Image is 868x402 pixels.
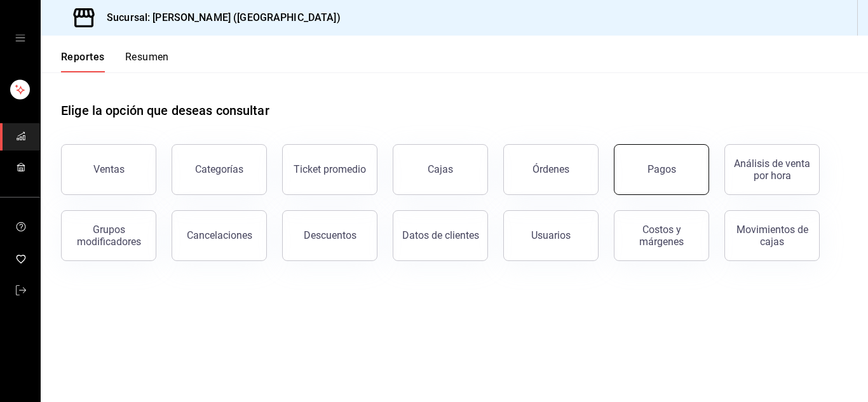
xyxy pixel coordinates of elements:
div: Descuentos [304,229,356,241]
button: Análisis de venta por hora [724,144,820,195]
button: Descuentos [282,210,377,261]
button: Categorías [172,144,267,195]
button: Usuarios [503,210,599,261]
button: Órdenes [503,144,599,195]
div: Análisis de venta por hora [733,157,811,182]
h3: Sucursal: [PERSON_NAME] ([GEOGRAPHIC_DATA]) [97,10,341,25]
div: Órdenes [532,163,569,175]
div: Costos y márgenes [622,224,701,248]
div: Usuarios [531,229,571,241]
div: Cancelaciones [187,229,252,241]
div: Categorías [195,163,243,175]
button: Ventas [61,144,156,195]
div: Cajas [428,163,453,175]
div: Ventas [93,163,125,175]
button: Reportes [61,51,105,72]
button: Grupos modificadores [61,210,156,261]
button: Movimientos de cajas [724,210,820,261]
button: Cajas [393,144,488,195]
div: Grupos modificadores [69,224,148,248]
button: Resumen [125,51,169,72]
div: Pagos [648,163,676,175]
div: Ticket promedio [294,163,366,175]
button: Ticket promedio [282,144,377,195]
button: Costos y márgenes [614,210,709,261]
button: Cancelaciones [172,210,267,261]
h1: Elige la opción que deseas consultar [61,101,269,120]
button: open drawer [15,33,25,43]
div: Datos de clientes [402,229,479,241]
button: Datos de clientes [393,210,488,261]
div: navigation tabs [61,51,169,72]
button: Pagos [614,144,709,195]
div: Movimientos de cajas [733,224,811,248]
